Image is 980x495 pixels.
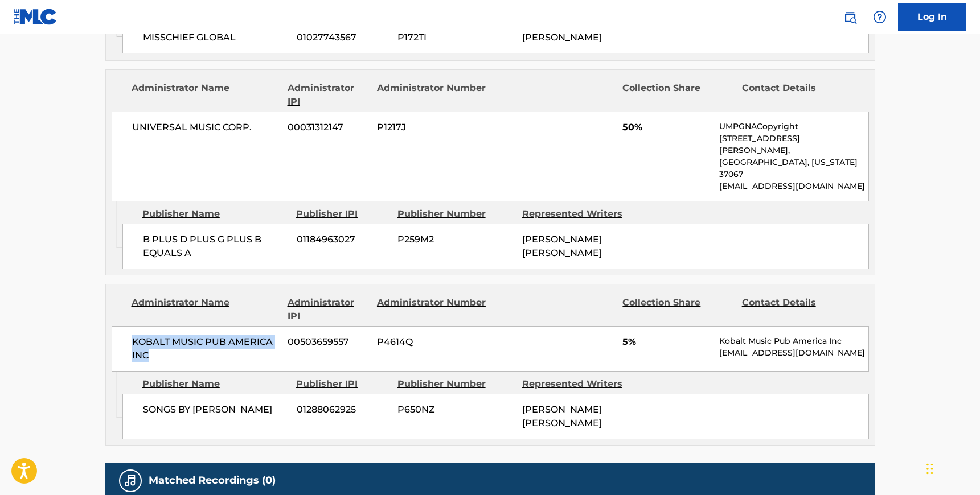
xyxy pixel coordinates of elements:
iframe: Chat Widget [923,440,980,495]
span: 00031312147 [288,121,368,134]
p: Kobalt Music Pub America Inc [719,335,868,347]
span: P259M2 [397,233,514,246]
span: [PERSON_NAME] [PERSON_NAME] [522,234,602,258]
div: Collection Share [622,296,733,323]
span: [PERSON_NAME] [522,32,602,43]
div: Publisher Name [142,377,288,391]
div: Administrator Name [132,296,279,323]
span: SONGS BY [PERSON_NAME] [143,403,288,416]
span: 5% [622,335,711,349]
div: Contact Details [742,296,852,323]
p: UMPGNACopyright [719,121,868,133]
h5: Matched Recordings (0) [149,474,276,487]
span: [PERSON_NAME] [PERSON_NAME] [522,404,602,428]
span: P4614Q [377,335,487,349]
p: [GEOGRAPHIC_DATA], [US_STATE] 37067 [719,156,868,180]
div: Represented Writers [522,377,638,391]
span: P1217J [377,121,487,134]
p: [STREET_ADDRESS][PERSON_NAME], [719,133,868,156]
div: Publisher IPI [296,207,389,221]
div: Publisher Number [397,207,514,221]
div: Publisher Name [142,207,288,221]
img: MLC Logo [14,9,58,25]
div: Drag [926,452,933,486]
div: Administrator IPI [288,296,368,323]
div: Administrator Number [377,296,487,323]
span: 01288062925 [297,403,389,416]
span: KOBALT MUSIC PUB AMERICA INC [132,335,280,362]
img: help [873,10,887,24]
div: Collection Share [622,81,733,109]
span: 00503659557 [288,335,368,349]
div: Publisher IPI [296,377,389,391]
div: Contact Details [742,81,852,109]
img: Matched Recordings [124,474,137,488]
div: Help [868,6,891,28]
p: [EMAIL_ADDRESS][DOMAIN_NAME] [719,180,868,192]
div: Administrator Number [377,81,487,109]
a: Public Search [839,6,862,28]
div: Administrator IPI [288,81,368,109]
span: 01184963027 [297,233,389,246]
span: 50% [622,121,711,134]
span: B PLUS D PLUS G PLUS B EQUALS A [143,233,288,260]
span: P172TI [397,31,514,44]
span: 01027743567 [297,31,389,44]
div: Publisher Number [397,377,514,391]
span: MISSCHIEF GLOBAL [143,31,288,44]
div: Administrator Name [132,81,279,109]
div: Represented Writers [522,207,638,221]
span: P650NZ [397,403,514,416]
img: search [843,10,857,24]
a: Log In [898,3,966,31]
span: UNIVERSAL MUSIC CORP. [132,121,280,134]
p: [EMAIL_ADDRESS][DOMAIN_NAME] [719,347,868,359]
